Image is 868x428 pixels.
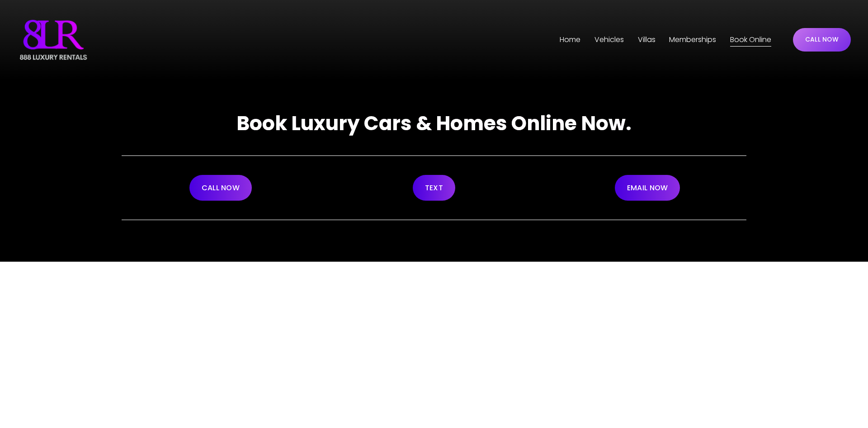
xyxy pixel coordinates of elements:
strong: Book Luxury Cars & Homes Online Now. [236,109,632,137]
a: CALL NOW [189,175,252,201]
a: CALL NOW [793,28,851,52]
a: Memberships [669,33,716,47]
a: folder dropdown [594,33,624,47]
span: Villas [638,33,656,47]
img: Luxury Car &amp; Home Rentals For Every Occasion [17,17,90,62]
a: EMAIL NOW [615,175,680,201]
span: Vehicles [594,33,624,47]
a: Home [560,33,580,47]
a: Book Online [730,33,771,47]
a: TEXT [413,175,455,201]
a: folder dropdown [638,33,656,47]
